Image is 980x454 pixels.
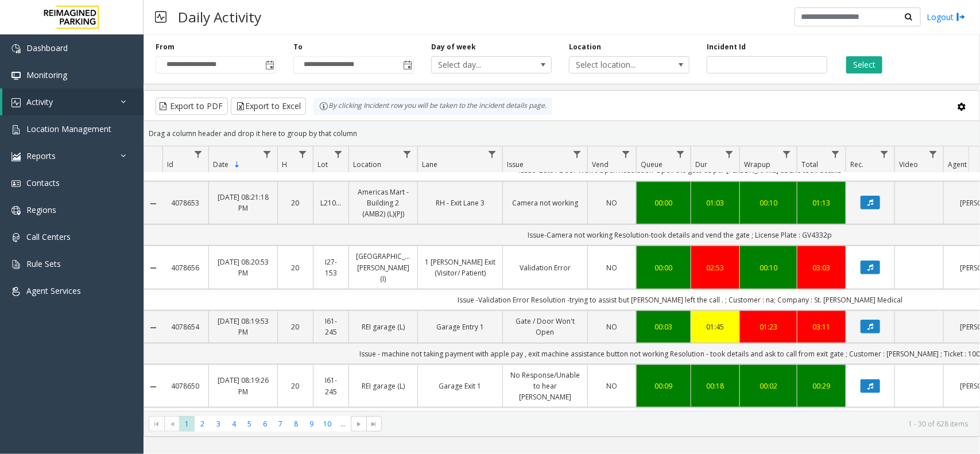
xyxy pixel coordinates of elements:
a: [DATE] 08:21:18 PM [216,192,270,214]
a: Vend Filter Menu [618,146,634,162]
span: H [282,160,287,169]
img: 'icon' [11,44,21,53]
span: Regions [26,204,56,215]
a: 00:00 [644,197,684,208]
a: 01:13 [804,197,839,208]
a: Garage Exit 1 [425,381,495,391]
a: Americas Mart - Building 2 (AMB2) (L)(PJ) [356,187,410,220]
button: Export to Excel [231,98,306,115]
a: 4078650 [169,381,202,391]
a: 4078653 [169,197,202,208]
a: Dur Filter Menu [722,146,737,162]
span: Page 5 [242,416,257,432]
a: H Filter Menu [295,146,311,162]
img: pageIcon [155,3,166,31]
a: 00:09 [644,381,684,391]
span: Page 7 [273,416,288,432]
img: 'icon' [11,125,21,134]
a: Video Filter Menu [925,146,941,162]
a: NO [595,381,629,391]
span: Total [801,160,818,169]
div: 01:03 [698,197,733,208]
span: Reports [26,150,56,161]
a: 20 [285,381,306,391]
a: [DATE] 08:20:53 PM [216,257,270,278]
label: Day of week [431,42,476,52]
div: By clicking Incident row you will be taken to the incident details page. [313,98,552,115]
img: 'icon' [11,260,21,269]
a: RH - Exit Lane 3 [425,197,495,208]
h3: Daily Activity [172,3,267,31]
a: 02:53 [698,262,733,273]
span: Toggle popup [401,57,413,73]
a: REI garage (L) [356,321,410,332]
a: Lane Filter Menu [485,146,500,162]
span: Location Management [26,123,111,134]
a: Rec. Filter Menu [877,146,892,162]
span: Dur [695,160,707,169]
span: Go to the next page [354,420,363,429]
span: Page 1 [179,416,195,432]
span: Dashboard [26,42,68,53]
a: I27-153 [320,257,342,278]
span: Contacts [26,177,60,188]
a: NO [595,197,629,208]
a: 00:00 [644,262,684,273]
img: 'icon' [11,233,21,242]
div: Drag a column header and drop it here to group by that column [144,123,979,143]
div: 03:11 [804,321,839,332]
span: Agent [948,160,967,169]
div: 00:02 [747,381,790,391]
a: Collapse Details [144,323,162,332]
a: Issue Filter Menu [570,146,585,162]
div: 00:03 [644,321,684,332]
span: Go to the next page [351,416,366,432]
a: Gate / Door Won't Open [510,316,580,337]
a: [DATE] 08:19:53 PM [216,316,270,337]
a: 20 [285,197,306,208]
span: NO [607,263,618,273]
a: 01:45 [698,321,733,332]
a: 00:10 [747,262,790,273]
a: 1 [PERSON_NAME] Exit (Visitor/ Patient) [425,257,495,278]
span: Sortable [233,160,242,169]
a: Collapse Details [144,199,162,208]
button: Select [846,56,882,73]
span: NO [607,322,618,332]
span: Page 11 [335,416,351,432]
span: Monitoring [26,69,67,80]
a: [DATE] 08:19:26 PM [216,375,270,397]
a: 01:23 [747,321,790,332]
span: Page 8 [288,416,304,432]
a: Date Filter Menu [259,146,275,162]
span: Queue [641,160,663,169]
span: NO [607,198,618,208]
a: 4078654 [169,321,202,332]
span: Page 9 [304,416,319,432]
img: 'icon' [11,179,21,188]
img: infoIcon.svg [319,102,328,111]
a: NO [595,262,629,273]
img: 'icon' [11,206,21,215]
span: Go to the last page [370,420,379,429]
a: 20 [285,262,306,273]
span: Page 2 [195,416,210,432]
a: 00:29 [804,381,839,391]
img: 'icon' [11,287,21,296]
span: Location [353,160,381,169]
a: Logout [927,11,966,23]
a: Validation Error [510,262,580,273]
span: Lane [422,160,437,169]
span: Agent Services [26,285,81,296]
span: Toggle popup [263,57,276,73]
span: Call Centers [26,231,71,242]
a: 20 [285,321,306,332]
span: Issue [507,160,524,169]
